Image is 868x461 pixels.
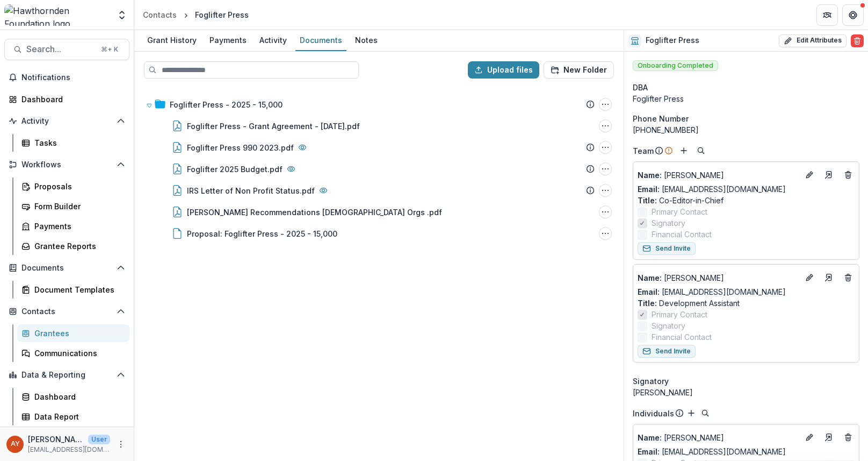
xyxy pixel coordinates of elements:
span: Search... [26,44,95,54]
button: Send Invite [638,242,696,255]
p: Individuals [633,408,674,419]
h2: Foglifter Press [646,36,699,45]
button: Deletes [842,168,855,181]
button: Foglifter Press - Grant Agreement - 2025-05-23.pdf Options [599,119,612,132]
div: Documents [295,32,346,48]
div: [PERSON_NAME] [633,387,859,398]
p: [PERSON_NAME] [638,432,799,443]
div: Foglifter Press [633,93,859,104]
div: [PHONE_NUMBER] [633,124,859,136]
span: Data & Reporting [21,371,112,380]
a: Name: [PERSON_NAME] [638,169,799,181]
span: Email: [638,287,660,296]
button: Delete [851,34,864,47]
a: Dashboard [17,388,129,406]
span: Name : [638,171,662,180]
button: Foglifter Press - 2025 - 15,000 Options [599,98,612,111]
a: Activity [255,30,291,51]
span: Documents [21,264,112,273]
a: Dashboard [4,90,129,108]
a: Go to contact [820,429,837,446]
div: Dashboard [21,94,121,105]
span: Primary Contact [652,206,707,217]
div: Foglifter Press 990 2023.pdfFoglifter Press 990 2023.pdf Options [142,137,616,158]
img: Hawthornden Foundation logo [4,4,110,26]
button: Notifications [4,69,129,86]
a: Grant History [143,30,201,51]
div: Andreas Yuíza [11,441,20,448]
button: New Folder [544,61,614,79]
button: Open Workflows [4,156,129,173]
button: Upload files [468,61,539,79]
a: Go to contact [820,166,837,183]
button: Foglifter Press 990 2023.pdf Options [599,141,612,154]
span: Primary Contact [652,309,707,320]
a: Form Builder [17,197,129,215]
div: Tasks [34,137,121,148]
div: Foglifter Press - Grant Agreement - [DATE].pdf [187,120,360,132]
a: Email: [EMAIL_ADDRESS][DOMAIN_NAME] [638,183,786,195]
p: User [88,435,110,444]
span: Financial Contact [652,331,712,343]
a: Grantee Reports [17,237,129,255]
span: Name : [638,433,662,442]
button: Open Contacts [4,303,129,320]
nav: breadcrumb [139,7,253,23]
span: Title : [638,299,657,308]
div: Proposal: Foglifter Press - 2025 - 15,000 [187,228,337,239]
button: Foglifter 2025 Budget.pdf Options [599,162,612,175]
div: Dashboard [34,391,121,402]
button: Open Data & Reporting [4,366,129,384]
button: Edit [803,168,816,181]
div: Foglifter Press - Grant Agreement - [DATE].pdfFoglifter Press - Grant Agreement - 2025-05-23.pdf ... [142,115,616,137]
button: Edit [803,431,816,444]
div: Payments [34,221,121,232]
a: Name: [PERSON_NAME] [638,272,799,283]
div: Activity [255,32,291,48]
span: Signatory [652,217,685,229]
p: [PERSON_NAME] [638,272,799,283]
button: Deletes [842,271,855,284]
a: Contacts [139,7,181,23]
a: Payments [205,30,251,51]
a: Email: [EMAIL_ADDRESS][DOMAIN_NAME] [638,286,786,297]
div: Proposal: Foglifter Press - 2025 - 15,000Proposal: Foglifter Press - 2025 - 15,000 Options [142,223,616,244]
span: Title : [638,196,657,205]
div: Proposals [34,181,121,192]
div: Data Report [34,411,121,422]
a: Grantees [17,324,129,342]
button: Open Documents [4,259,129,276]
div: Foglifter Press [195,9,249,20]
div: Foglifter Press - 2025 - 15,000Foglifter Press - 2025 - 15,000 OptionsFoglifter Press - Grant Agr... [142,94,616,244]
p: [EMAIL_ADDRESS][DOMAIN_NAME] [28,445,110,455]
span: Email: [638,447,660,456]
span: DBA [633,82,648,93]
button: Search... [4,39,129,60]
div: Contacts [143,9,177,20]
span: Onboarding Completed [633,60,718,71]
button: Open Activity [4,112,129,130]
div: IRS Letter of Non Profit Status.pdfIRS Letter of Non Profit Status.pdf Options [142,180,616,201]
span: Contacts [21,307,112,316]
button: Get Help [842,4,864,26]
div: Foglifter 2025 Budget.pdfFoglifter 2025 Budget.pdf Options [142,158,616,180]
div: Foglifter 2025 Budget.pdf [187,164,283,175]
a: Name: [PERSON_NAME] [638,432,799,443]
span: Financial Contact [652,229,712,240]
div: Notes [351,32,382,48]
span: Activity [21,117,112,126]
span: Email: [638,185,660,194]
div: [PERSON_NAME] Recommendations [DEMOGRAPHIC_DATA] Orgs .pdfAndreas Recommendations LGBTQ Orgs .pdf... [142,201,616,223]
button: Search [695,144,707,157]
a: Email: [EMAIL_ADDRESS][DOMAIN_NAME] [638,446,786,457]
a: Tasks [17,134,129,152]
button: Send Invite [638,345,696,358]
div: Foglifter Press 990 2023.pdf [187,142,294,153]
button: Add [677,144,690,157]
button: Open entity switcher [114,4,129,26]
div: Payments [205,32,251,48]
